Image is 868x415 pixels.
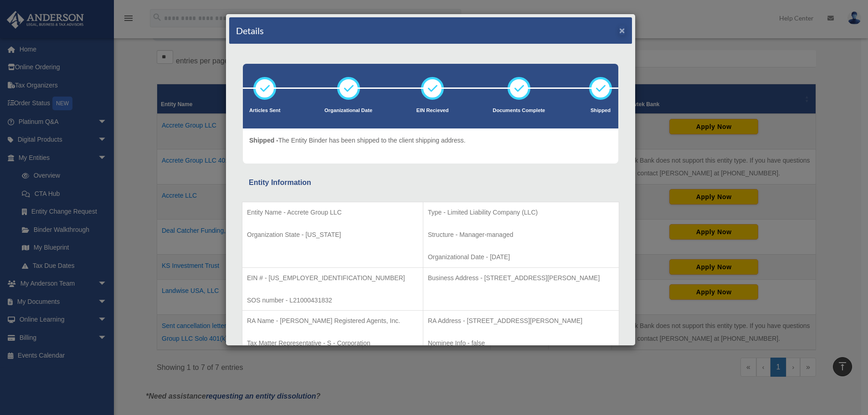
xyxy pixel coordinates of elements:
[428,315,614,327] p: RA Address - [STREET_ADDRESS][PERSON_NAME]
[249,176,612,189] div: Entity Information
[236,24,264,37] h4: Details
[247,315,418,327] p: RA Name - [PERSON_NAME] Registered Agents, Inc.
[249,135,466,146] p: The Entity Binder has been shipped to the client shipping address.
[249,137,278,144] span: Shipped -
[428,207,614,218] p: Type - Limited Liability Company (LLC)
[428,251,614,263] p: Organizational Date - [DATE]
[247,229,418,241] p: Organization State - [US_STATE]
[428,272,614,284] p: Business Address - [STREET_ADDRESS][PERSON_NAME]
[619,26,625,35] button: ×
[249,106,280,115] p: Articles Sent
[247,338,418,349] p: Tax Matter Representative - S - Corporation
[324,106,372,115] p: Organizational Date
[247,207,418,218] p: Entity Name - Accrete Group LLC
[416,106,449,115] p: EIN Recieved
[428,229,614,241] p: Structure - Manager-managed
[247,272,418,284] p: EIN # - [US_EMPLOYER_IDENTIFICATION_NUMBER]
[428,338,614,349] p: Nominee Info - false
[493,106,545,115] p: Documents Complete
[589,106,612,115] p: Shipped
[247,295,418,306] p: SOS number - L21000431832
